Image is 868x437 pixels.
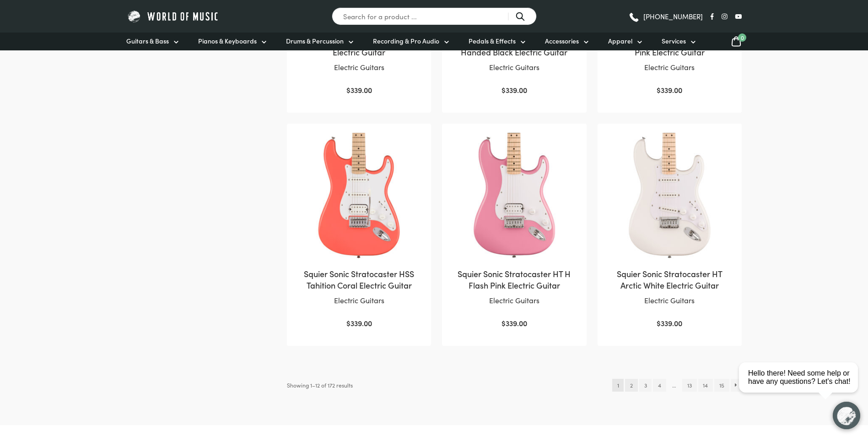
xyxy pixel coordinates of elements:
span: Pianos & Keyboards [198,36,257,46]
p: Electric Guitars [451,61,577,73]
a: Squier Sonic Stratocaster HT Arctic White Electric GuitarElectric Guitars $339.00 [607,133,733,329]
a: Squier Sonic Stratocaster HT H Flash Pink Electric GuitarElectric Guitars $339.00 [451,133,577,329]
h2: Squier Sonic Stratocaster HT Arctic White Electric Guitar [607,268,733,291]
a: [PHONE_NUMBER] [628,10,703,23]
input: Search for a product ... [332,7,537,25]
p: Electric Guitars [607,295,733,306]
bdi: 339.00 [501,85,527,95]
img: World of Music [126,9,220,23]
span: $ [657,85,661,95]
span: Accessories [545,36,579,46]
span: $ [501,318,506,328]
a: Page 14 [698,379,713,392]
a: Page 13 [682,379,696,392]
span: $ [657,318,661,328]
span: $ [346,85,350,95]
a: → [731,379,742,392]
span: Services [662,36,686,46]
h2: Squier Sonic Stratocaster HSS Tahition Coral Electric Guitar [296,268,422,291]
span: Apparel [608,36,632,46]
span: … [668,379,681,392]
span: Guitars & Bass [126,36,169,46]
iframe: Chat with our support team [735,336,868,437]
p: Showing 1–12 of 172 results [287,379,353,392]
span: Recording & Pro Audio [373,36,439,46]
img: Squier Sonic Stratocaster HSS Tahition Coral Electric Guitar Front [296,133,422,259]
img: Squier Sonic Stratocaster HT H Flash Pink Front [451,133,577,259]
span: [PHONE_NUMBER] [643,13,703,20]
span: Pedals & Effects [469,36,516,46]
p: Electric Guitars [296,295,422,306]
img: Squier Sonic Stratocaster HT Arctic White Electric Guitar Front [607,133,733,259]
span: 0 [738,33,746,42]
span: Drums & Percussion [286,36,344,46]
p: Electric Guitars [296,61,422,73]
p: Electric Guitars [451,295,577,306]
a: Page 4 [653,379,666,392]
a: Page 3 [639,379,652,392]
a: Squier Sonic Stratocaster HSS Tahition Coral Electric GuitarElectric Guitars $339.00 [296,133,422,329]
span: $ [346,318,350,328]
bdi: 339.00 [346,85,372,95]
a: Page 15 [714,379,729,392]
span: Page 1 [612,379,624,392]
bdi: 339.00 [657,318,682,328]
p: Electric Guitars [607,61,733,73]
bdi: 339.00 [346,318,372,328]
nav: Product Pagination [612,379,742,392]
bdi: 339.00 [501,318,527,328]
span: $ [501,85,506,95]
bdi: 339.00 [657,85,682,95]
h2: Squier Sonic Stratocaster HT H Flash Pink Electric Guitar [451,268,577,291]
a: Page 2 [625,379,637,392]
